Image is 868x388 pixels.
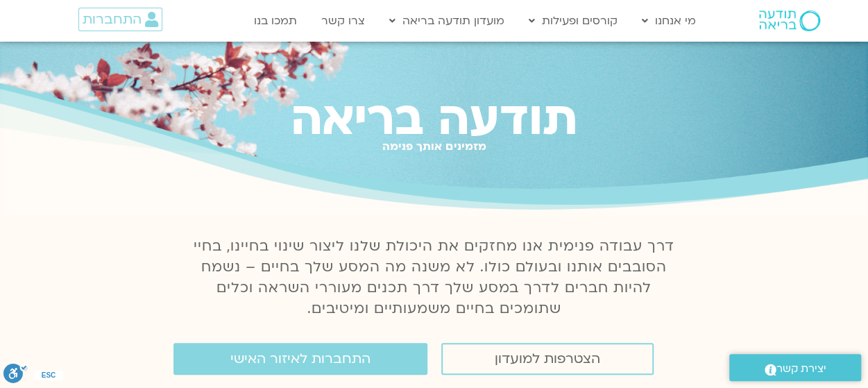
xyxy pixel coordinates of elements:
a: הצטרפות למועדון [441,343,654,375]
a: קורסים ופעילות [522,8,624,34]
a: צרו קשר [314,8,372,34]
span: הצטרפות למועדון [495,351,600,366]
p: דרך עבודה פנימית אנו מחזקים את היכולת שלנו ליצור שינוי בחיינו, בחיי הסובבים אותנו ובעולם כולו. לא... [186,236,683,319]
a: מי אנחנו [635,8,703,34]
a: התחברות לאיזור האישי [173,343,427,375]
a: התחברות [78,8,162,31]
span: יצירת קשר [776,360,826,378]
img: תודעה בריאה [759,10,820,31]
span: התחברות לאיזור האישי [230,351,371,366]
a: מועדון תודעה בריאה [382,8,511,34]
a: יצירת קשר [729,354,861,381]
a: תמכו בנו [247,8,304,34]
span: התחברות [83,12,142,27]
